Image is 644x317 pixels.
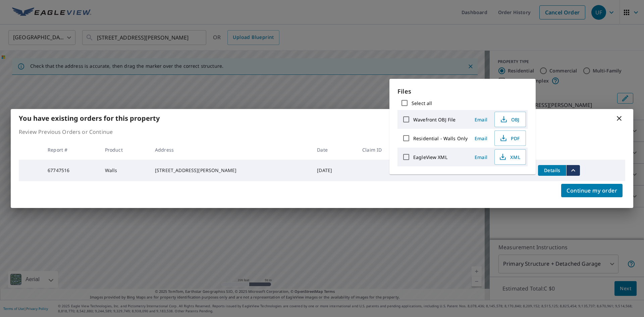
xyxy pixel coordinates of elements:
[412,100,432,106] label: Select all
[312,160,357,181] td: [DATE]
[74,40,113,44] div: Keywords by Traffic
[150,140,312,160] th: Address
[561,184,623,197] button: Continue my order
[11,11,16,16] img: logo_orange.svg
[312,140,357,160] th: Date
[397,87,528,96] p: Files
[499,115,520,123] span: OBJ
[11,17,16,23] img: website_grey.svg
[473,116,489,123] span: Email
[67,39,72,44] img: tab_keywords_by_traffic_grey.svg
[494,149,526,165] button: XML
[494,130,526,146] button: PDF
[17,17,74,23] div: Domain: [DOMAIN_NAME]
[538,165,566,176] button: detailsBtn-67747516
[42,140,100,160] th: Report #
[413,154,447,160] label: EagleView XML
[473,135,489,142] span: Email
[413,135,468,142] label: Residential - Walls Only
[542,167,562,173] span: Details
[470,133,492,144] button: Email
[473,154,489,160] span: Email
[567,186,617,195] span: Continue my order
[19,114,160,123] b: You have existing orders for this property
[19,11,33,16] div: v 4.0.25
[18,39,23,44] img: tab_domain_overview_orange.svg
[494,112,526,127] button: OBJ
[42,160,100,181] td: 67747516
[155,167,306,174] div: [STREET_ADDRESS][PERSON_NAME]
[100,140,150,160] th: Product
[357,140,410,160] th: Claim ID
[470,114,492,125] button: Email
[470,152,492,162] button: Email
[566,165,580,176] button: filesDropdownBtn-67747516
[499,153,520,161] span: XML
[413,116,455,123] label: Wavefront OBJ File
[499,134,520,142] span: PDF
[25,40,60,44] div: Domain Overview
[19,128,625,136] p: Review Previous Orders or Continue
[100,160,150,181] td: Walls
